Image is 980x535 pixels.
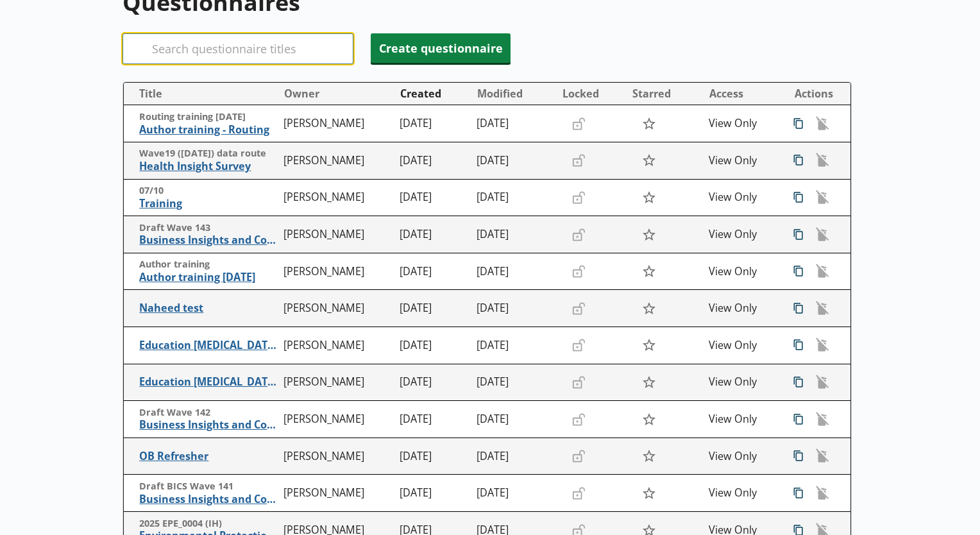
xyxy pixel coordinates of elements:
[394,327,472,364] td: [DATE]
[704,364,781,401] td: View Only
[139,197,278,210] span: Training
[635,148,663,173] button: Star
[278,290,394,327] td: [PERSON_NAME]
[704,179,781,216] td: View Only
[278,475,394,512] td: [PERSON_NAME]
[139,271,278,284] span: Author training [DATE]
[471,253,557,290] td: [DATE]
[139,234,278,247] span: Business Insights and Conditions Survey (BICS) draft
[635,259,663,284] button: Star
[139,123,278,137] span: Author training - Routing
[129,83,278,104] button: Title
[704,253,781,290] td: View Only
[471,290,557,327] td: [DATE]
[394,253,472,290] td: [DATE]
[139,407,278,419] span: Draft Wave 142
[278,216,394,253] td: [PERSON_NAME]
[394,364,472,401] td: [DATE]
[139,518,278,530] span: 2025 EPE_0004 (IH)
[471,364,557,401] td: [DATE]
[394,290,472,327] td: [DATE]
[635,222,663,246] button: Star
[394,437,472,475] td: [DATE]
[394,105,472,142] td: [DATE]
[471,142,557,180] td: [DATE]
[635,112,663,136] button: Star
[704,327,781,364] td: View Only
[122,33,353,64] input: Search questionnaire titles
[139,185,278,197] span: 07/10
[635,407,663,431] button: Star
[139,480,278,493] span: Draft BICS Wave 141
[635,185,663,210] button: Star
[635,444,663,468] button: Star
[471,179,557,216] td: [DATE]
[704,83,781,104] button: Access
[278,364,394,401] td: [PERSON_NAME]
[635,296,663,321] button: Star
[139,111,278,123] span: Routing training [DATE]
[278,105,394,142] td: [PERSON_NAME]
[704,437,781,475] td: View Only
[139,375,278,389] span: Education [MEDICAL_DATA] - All EWNI quals
[704,216,781,253] td: View Only
[471,475,557,512] td: [DATE]
[278,253,394,290] td: [PERSON_NAME]
[278,437,394,475] td: [PERSON_NAME]
[139,148,278,160] span: Wave19 ([DATE]) data route
[704,475,781,512] td: View Only
[139,301,278,315] span: Naheed test
[635,481,663,505] button: Star
[704,142,781,180] td: View Only
[278,327,394,364] td: [PERSON_NAME]
[471,216,557,253] td: [DATE]
[394,475,472,512] td: [DATE]
[704,105,781,142] td: View Only
[627,83,703,104] button: Starred
[704,290,781,327] td: View Only
[139,493,278,506] span: Business Insights and Conditions Survey (BICS)
[471,105,557,142] td: [DATE]
[471,437,557,475] td: [DATE]
[781,83,850,105] th: Actions
[394,142,472,180] td: [DATE]
[278,401,394,438] td: [PERSON_NAME]
[139,259,278,271] span: Author training
[139,339,278,352] span: Education [MEDICAL_DATA] - All [PERSON_NAME]
[279,83,394,104] button: Owner
[395,83,471,104] button: Created
[704,401,781,438] td: View Only
[394,216,472,253] td: [DATE]
[139,222,278,234] span: Draft Wave 143
[557,83,625,104] button: Locked
[139,450,278,463] span: OB Refresher
[394,179,472,216] td: [DATE]
[394,401,472,438] td: [DATE]
[139,418,278,432] span: Business Insights and Conditions Survey (BICS)
[471,401,557,438] td: [DATE]
[635,370,663,395] button: Star
[278,179,394,216] td: [PERSON_NAME]
[471,327,557,364] td: [DATE]
[472,83,556,104] button: Modified
[635,333,663,357] button: Star
[371,33,511,63] button: Create questionnaire
[278,142,394,180] td: [PERSON_NAME]
[139,160,278,173] span: Health Insight Survey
